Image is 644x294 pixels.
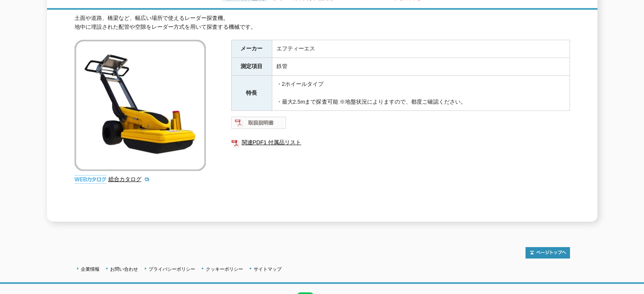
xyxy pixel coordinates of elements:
[231,76,272,111] th: 特長
[231,122,287,128] a: 取扱説明書
[149,267,195,272] a: プライバシーポリシー
[110,267,138,272] a: お問い合わせ
[272,76,569,111] td: ・2ホイールタイプ ・最大2.5mまで探査可能 ※地盤状況によりますので、都度ご確認ください。
[525,247,570,258] img: トップページへ
[272,58,569,76] td: 鉄管
[75,40,206,171] img: 地中埋設管探査機 オペラデュオ※取扱終了
[231,58,272,76] th: 測定項目
[231,116,287,129] img: 取扱説明書
[231,137,570,148] a: 関連PDF1 付属品リスト
[206,267,243,272] a: クッキーポリシー
[75,175,106,184] img: webカタログ
[108,176,150,182] a: 総合カタログ
[272,40,569,58] td: エフティーエス
[254,267,282,272] a: サイトマップ
[75,14,570,32] div: 土面や道路、橋梁など、幅広い場所で使えるレーダー探査機。 地中に埋設された配管や空隙をレーダー方式を用いて探査する機械です。
[81,267,100,272] a: 企業情報
[231,40,272,58] th: メーカー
